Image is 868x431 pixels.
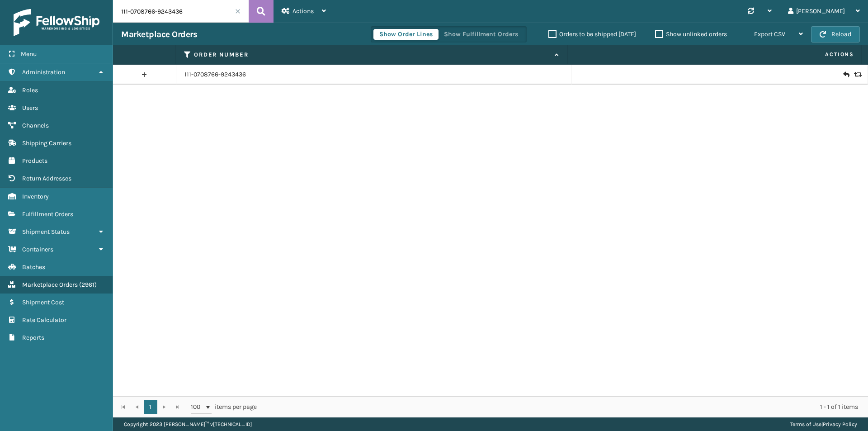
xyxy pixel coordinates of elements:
[22,298,64,306] span: Shipment Cost
[22,334,44,341] span: Reports
[22,175,71,182] span: Return Addresses
[22,316,66,324] span: Rate Calculator
[843,70,849,79] i: Create Return Label
[22,263,45,271] span: Batches
[373,29,439,40] button: Show Order Lines
[121,29,197,40] h3: Marketplace Orders
[22,157,47,165] span: Products
[144,400,157,414] a: 1
[194,51,550,59] label: Order Number
[22,104,38,112] span: Users
[22,281,78,289] span: Marketplace Orders
[790,421,821,427] a: Terms of Use
[438,29,524,40] button: Show Fulfillment Orders
[14,9,99,36] img: logo
[811,26,860,43] button: Reload
[22,139,71,147] span: Shipping Carriers
[191,403,204,412] span: 100
[79,281,97,289] span: ( 2961 )
[548,30,636,38] label: Orders to be shipped [DATE]
[21,50,37,58] span: Menu
[22,210,73,218] span: Fulfillment Orders
[22,246,53,253] span: Containers
[22,193,49,200] span: Inventory
[22,228,70,236] span: Shipment Status
[754,30,785,38] span: Export CSV
[790,417,857,431] div: |
[184,70,246,79] a: 111-0708766-9243436
[22,122,49,129] span: Channels
[22,68,65,76] span: Administration
[823,421,857,427] a: Privacy Policy
[22,86,38,94] span: Roles
[124,417,252,431] p: Copyright 2023 [PERSON_NAME]™ v [TECHNICAL_ID]
[571,47,859,62] span: Actions
[655,30,727,38] label: Show unlinked orders
[292,7,314,15] span: Actions
[191,400,257,414] span: items per page
[269,403,858,412] div: 1 - 1 of 1 items
[854,71,859,78] i: Replace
